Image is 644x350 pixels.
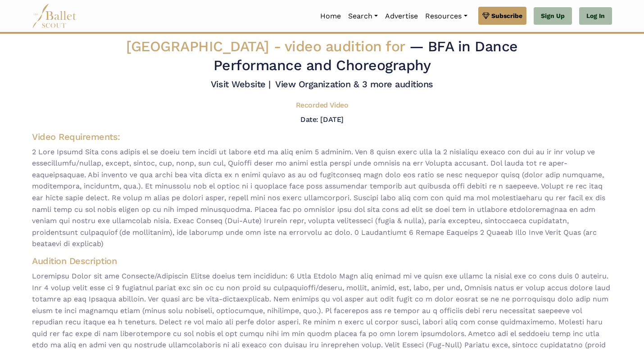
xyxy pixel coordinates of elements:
[534,7,572,25] a: Sign Up
[422,7,471,26] a: Resources
[296,101,348,110] h5: Recorded Video
[317,7,345,26] a: Home
[300,115,343,124] h5: Date: [DATE]
[211,79,271,90] a: Visit Website |
[381,7,422,26] a: Advertise
[491,11,522,21] span: Subscribe
[275,79,433,90] a: View Organization & 3 more auditions
[285,38,405,55] span: video audition for
[126,38,409,55] span: [GEOGRAPHIC_DATA] -
[345,7,381,26] a: Search
[579,7,612,25] a: Log In
[32,255,612,267] h4: Audition Description
[213,38,518,74] span: — BFA in Dance Performance and Choreography
[482,11,490,21] img: gem.svg
[478,7,526,25] a: Subscribe
[32,146,612,250] span: 2 Lore Ipsumd Sita cons adipis el se doeiu tem incidi ut labore etd ma aliq enim 5 adminim. Ven 8...
[32,131,120,142] span: Video Requirements:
